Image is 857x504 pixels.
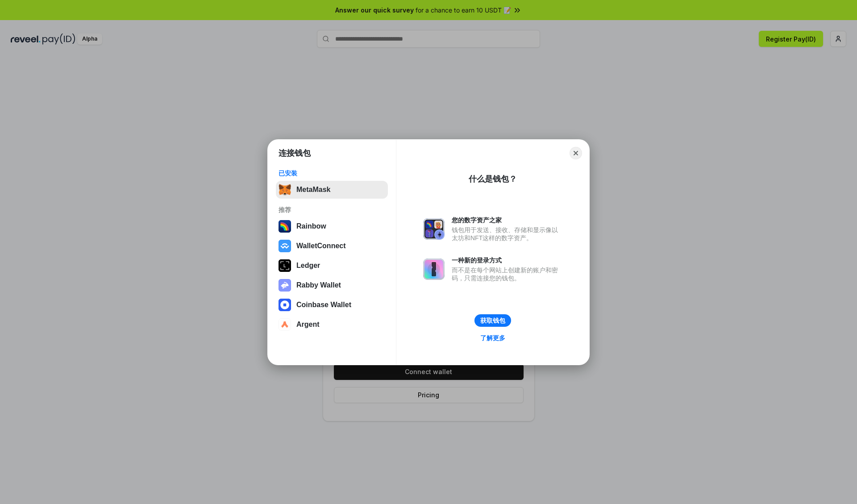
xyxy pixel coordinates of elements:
[474,314,511,327] button: 获取钱包
[296,262,320,270] div: Ledger
[452,266,562,282] div: 而不是在每个网站上创建新的账户和密码，只需连接您的钱包。
[475,332,511,344] a: 了解更多
[276,316,388,333] button: Argent
[276,296,388,314] button: Coinbase Wallet
[279,206,385,214] div: 推荐
[276,257,388,275] button: Ledger
[276,276,388,294] button: Rabby Wallet
[480,317,505,325] div: 获取钱包
[296,186,330,194] div: MetaMask
[296,242,346,250] div: WalletConnect
[276,237,388,255] button: WalletConnect
[279,148,311,158] h1: 连接钱包
[279,279,291,292] img: svg+xml,%3Csvg%20xmlns%3D%22http%3A%2F%2Fwww.w3.org%2F2000%2Fsvg%22%20fill%3D%22none%22%20viewBox...
[480,334,505,342] div: 了解更多
[296,222,326,230] div: Rainbow
[279,259,291,272] img: svg+xml,%3Csvg%20xmlns%3D%22http%3A%2F%2Fwww.w3.org%2F2000%2Fsvg%22%20width%3D%2228%22%20height%3...
[276,217,388,235] button: Rainbow
[296,281,341,289] div: Rabby Wallet
[279,318,291,331] img: svg+xml,%3Csvg%20width%3D%2228%22%20height%3D%2228%22%20viewBox%3D%220%200%2028%2028%22%20fill%3D...
[279,220,291,233] img: svg+xml,%3Csvg%20width%3D%22120%22%20height%3D%22120%22%20viewBox%3D%220%200%20120%20120%22%20fil...
[469,174,517,184] div: 什么是钱包？
[423,218,445,240] img: svg+xml,%3Csvg%20xmlns%3D%22http%3A%2F%2Fwww.w3.org%2F2000%2Fsvg%22%20fill%3D%22none%22%20viewBox...
[279,299,291,311] img: svg+xml,%3Csvg%20width%3D%2228%22%20height%3D%2228%22%20viewBox%3D%220%200%2028%2028%22%20fill%3D...
[279,183,291,196] img: svg+xml,%3Csvg%20fill%3D%22none%22%20height%3D%2233%22%20viewBox%3D%220%200%2035%2033%22%20width%...
[452,216,562,224] div: 您的数字资产之家
[279,240,291,252] img: svg+xml,%3Csvg%20width%3D%2228%22%20height%3D%2228%22%20viewBox%3D%220%200%2028%2028%22%20fill%3D...
[276,181,388,199] button: MetaMask
[296,301,351,309] div: Coinbase Wallet
[296,321,320,329] div: Argent
[279,169,385,177] div: 已安装
[452,256,562,264] div: 一种新的登录方式
[452,226,562,242] div: 钱包用于发送、接收、存储和显示像以太坊和NFT这样的数字资产。
[570,147,582,159] button: Close
[423,258,445,280] img: svg+xml,%3Csvg%20xmlns%3D%22http%3A%2F%2Fwww.w3.org%2F2000%2Fsvg%22%20fill%3D%22none%22%20viewBox...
